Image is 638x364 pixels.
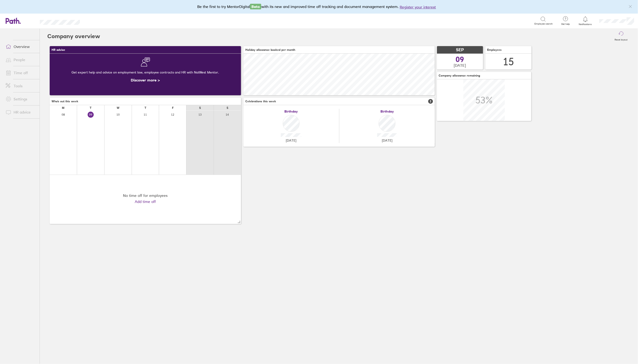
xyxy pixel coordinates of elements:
span: Who's out this week [52,100,78,103]
a: Notifications [578,16,593,26]
span: Employee search [535,22,553,25]
h2: Company overview [47,29,100,44]
a: People [2,55,40,64]
a: Overview [2,42,40,51]
span: 09 [456,56,464,63]
a: HR advice [2,107,40,117]
a: Add time off [135,199,156,204]
div: W [117,106,119,110]
span: Holiday allowance booked per month [245,48,295,51]
div: Be the first to try MentorDigital with its new and improved time off tracking and document manage... [197,4,441,10]
button: Reset layout [612,29,631,44]
span: Notifications [578,23,593,26]
a: Time off [2,68,40,77]
span: [DATE] [286,139,296,142]
div: No time off for employees [123,193,168,198]
span: Employees [487,48,502,51]
span: HR advice [52,48,65,51]
span: Birthday [284,110,298,113]
div: F [172,106,174,110]
div: M [62,106,64,110]
div: T [145,106,146,110]
a: Settings [2,94,40,104]
div: Search [93,18,104,23]
span: Get help [558,23,573,26]
span: [DATE] [454,63,466,67]
div: T [90,106,91,110]
span: Company allowance remaining [439,74,480,77]
a: Discover more > [131,78,160,82]
span: Birthday [381,110,394,113]
span: SEP [456,48,464,52]
div: Get expert help and advice on employment law, employee contracts and HR with NatWest Mentor. [53,67,237,78]
div: S [199,106,201,110]
label: Reset layout [612,37,631,41]
span: [DATE] [382,139,392,142]
a: Tools [2,81,40,91]
div: 15 [503,56,514,68]
span: Celebrations this week [245,100,276,103]
span: 2 [428,99,433,104]
div: S [227,106,228,110]
span: Beta [250,4,261,9]
button: Register your interest [400,4,436,10]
